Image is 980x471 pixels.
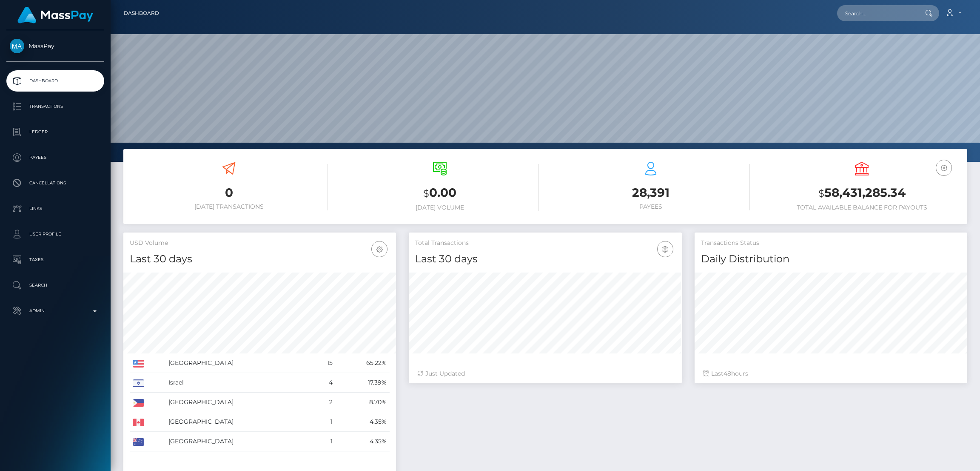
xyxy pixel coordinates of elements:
a: Taxes [6,249,104,270]
h3: 58,431,285.34 [763,184,961,202]
td: 1 [312,412,336,432]
img: MassPay [10,39,24,53]
a: Search [6,275,104,296]
a: User Profile [6,224,104,245]
td: [GEOGRAPHIC_DATA] [165,432,312,451]
a: Transactions [6,96,104,117]
td: [GEOGRAPHIC_DATA] [165,412,312,432]
p: Admin [10,304,101,317]
img: PH.png [133,399,144,407]
p: Links [10,202,101,215]
h6: Total Available Balance for Payouts [763,204,961,211]
p: User Profile [10,228,101,241]
div: Last hours [703,369,959,378]
td: Israel [165,373,312,393]
h3: 28,391 [552,184,750,201]
span: 48 [724,370,731,377]
a: Admin [6,300,104,322]
h3: 0 [130,184,328,201]
td: 15 [312,353,336,373]
td: 2 [312,393,336,412]
h3: 0.00 [341,184,539,202]
p: Payees [10,151,101,164]
input: Search... [837,5,917,21]
td: 4.35% [336,432,390,451]
h4: Daily Distribution [701,252,961,267]
p: Dashboard [10,75,101,87]
td: 8.70% [336,393,390,412]
td: [GEOGRAPHIC_DATA] [165,393,312,412]
h6: [DATE] Transactions [130,203,328,210]
a: Dashboard [124,4,159,22]
p: Search [10,279,101,292]
a: Links [6,198,104,219]
a: Dashboard [6,70,104,92]
div: Just Updated [417,369,673,378]
h6: Payees [552,203,750,210]
h5: Transactions Status [701,239,961,247]
td: 65.22% [336,353,390,373]
p: Ledger [10,126,101,138]
h6: [DATE] Volume [341,204,539,211]
small: $ [423,187,429,199]
td: 4.35% [336,412,390,432]
a: Cancellations [6,172,104,194]
img: IL.png [133,379,144,387]
img: CA.png [133,419,144,426]
td: 4 [312,373,336,393]
h5: Total Transactions [415,239,675,247]
p: Cancellations [10,177,101,190]
img: US.png [133,360,144,368]
img: MassPay Logo [17,7,93,23]
a: Payees [6,147,104,168]
p: Taxes [10,253,101,266]
small: $ [818,187,824,199]
td: 17.39% [336,373,390,393]
a: Ledger [6,121,104,143]
span: MassPay [6,42,104,50]
h5: USD Volume [130,239,390,247]
p: Transactions [10,100,101,113]
h4: Last 30 days [130,252,390,267]
h4: Last 30 days [415,252,675,267]
img: AU.png [133,438,144,446]
td: [GEOGRAPHIC_DATA] [165,353,312,373]
td: 1 [312,432,336,451]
